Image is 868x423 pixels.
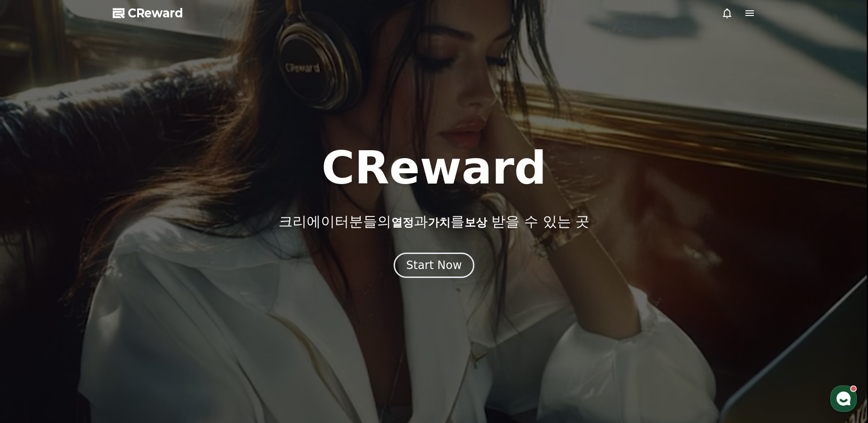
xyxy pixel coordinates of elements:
[428,216,450,229] span: 가치
[279,213,589,230] p: 크리에이터분들의 과 를 받을 수 있는 곳
[391,216,414,229] span: 열정
[465,216,487,229] span: 보상
[321,146,546,191] h1: CReward
[128,6,183,21] span: CReward
[406,258,462,273] div: Start Now
[394,253,475,278] button: Start Now
[394,262,475,271] a: Start Now
[113,6,183,21] a: CReward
